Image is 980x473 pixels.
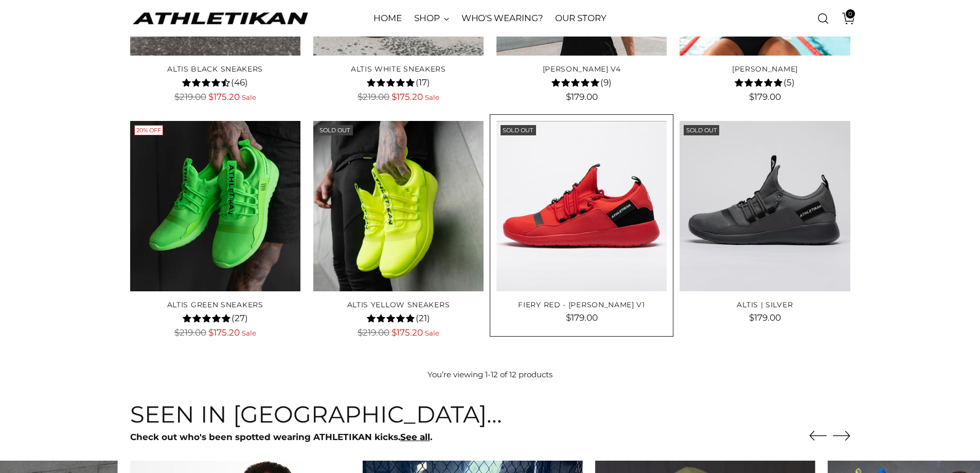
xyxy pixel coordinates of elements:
[834,8,855,29] a: Open cart modal
[130,432,400,442] strong: Check out who's been spotted wearing ATHLETIKAN kicks.
[391,327,423,338] span: $175.20
[680,76,850,89] div: 5.0 rating (5 votes)
[174,327,206,338] span: $219.00
[416,76,430,90] span: (17)
[566,92,598,102] span: $179.00
[313,76,484,89] div: 4.8 rating (17 votes)
[167,64,263,74] a: ALTIS Black Sneakers
[732,64,798,74] a: [PERSON_NAME]
[518,300,645,309] a: FIERY RED - [PERSON_NAME] V1
[313,121,484,291] img: ALTIS Yellow Sneakers
[496,76,667,89] div: 4.8 rating (9 votes)
[813,8,833,29] a: Open search modal
[600,76,612,90] span: (9)
[130,401,502,427] h3: Seen in [GEOGRAPHIC_DATA]...
[846,9,855,19] span: 0
[130,76,300,89] div: 4.4 rating (46 votes)
[373,7,402,30] a: HOME
[737,300,793,309] a: ALTIS | SILVER
[749,312,781,323] span: $179.00
[391,92,423,102] span: $175.20
[208,327,240,338] span: $175.20
[242,93,256,101] span: Sale
[425,93,439,101] span: Sale
[566,312,598,323] span: $179.00
[358,327,389,338] span: $219.00
[167,300,263,309] a: ALTIS Green Sneakers
[242,329,256,337] span: Sale
[416,312,430,325] span: (21)
[358,92,389,102] span: $219.00
[496,121,667,291] img: FIERY RED - MICHELLE WATERSON V1
[427,369,553,381] p: You’re viewing 1-12 of 12 products
[749,92,781,102] span: $179.00
[400,432,430,442] a: See all
[680,121,850,291] img: ALTIS | SILVER
[130,10,310,26] a: ATHLETIKAN
[809,427,827,445] button: Move to previous carousel slide
[313,311,484,325] div: 4.6 rating (21 votes)
[130,121,300,291] img: ALTIS Green Sneakers
[208,92,240,102] span: $175.20
[461,7,543,30] a: WHO'S WEARING?
[351,64,446,74] a: ALTIS White Sneakers
[231,76,248,90] span: (46)
[783,76,795,90] span: (5)
[414,7,449,30] a: SHOP
[543,64,621,74] a: [PERSON_NAME] V4
[425,329,439,337] span: Sale
[833,427,850,444] button: Move to next carousel slide
[347,300,450,309] a: ALTIS Yellow Sneakers
[231,312,248,325] span: (27)
[555,7,606,30] a: OUR STORY
[130,311,300,325] div: 4.9 rating (27 votes)
[174,92,206,102] span: $219.00
[430,432,432,442] strong: .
